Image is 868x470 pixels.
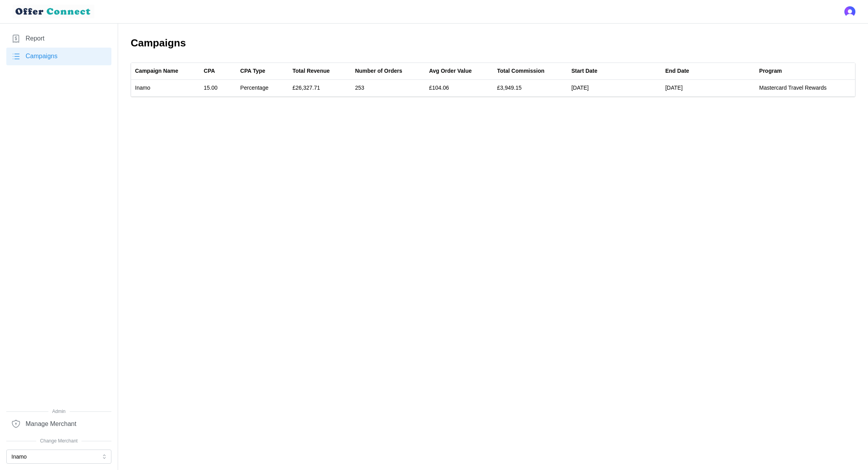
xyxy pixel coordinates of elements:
div: Program [759,67,782,76]
a: Manage Merchant [6,415,111,433]
div: Avg Order Value [429,67,472,76]
span: Admin [6,408,111,415]
a: Campaigns [6,48,111,65]
td: Percentage [236,80,289,96]
div: End Date [665,67,689,76]
span: Change Merchant [6,437,111,445]
td: [DATE] [567,80,661,96]
div: Total Commission [497,67,544,76]
td: Inamo [131,80,200,96]
img: loyalBe Logo [13,5,94,18]
button: Inamo [6,450,111,464]
img: 's logo [844,6,855,17]
td: £26,327.71 [289,80,351,96]
div: Campaign Name [135,67,178,76]
td: 253 [351,80,425,96]
div: CPA [204,67,215,76]
a: Report [6,30,111,48]
span: Report [26,34,44,44]
div: Number of Orders [355,67,402,76]
div: Start Date [571,67,597,76]
span: Manage Merchant [26,419,76,429]
td: [DATE] [661,80,755,96]
button: Open user button [844,6,855,17]
h2: Campaigns [131,36,855,50]
span: Campaigns [26,52,57,61]
td: £104.06 [425,80,493,96]
div: CPA Type [240,67,265,76]
td: £3,949.15 [493,80,568,96]
td: Mastercard Travel Rewards [755,80,855,96]
div: Total Revenue [292,67,330,76]
td: 15.00 [200,80,237,96]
